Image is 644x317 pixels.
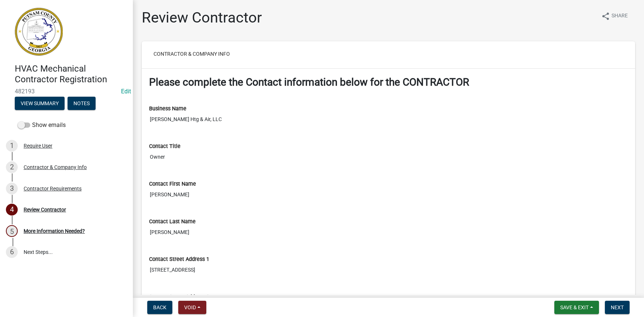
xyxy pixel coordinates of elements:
[149,257,209,262] label: Contact Street Address 1
[611,304,624,310] span: Next
[15,101,65,107] wm-modal-confirm: Summary
[595,9,634,23] button: shareShare
[68,97,96,110] button: Notes
[18,121,66,130] label: Show emails
[6,183,18,194] div: 3
[149,219,196,224] label: Contact Last Name
[147,301,172,314] button: Back
[24,186,82,191] div: Contractor Requirements
[24,207,66,212] div: Review Contractor
[121,88,131,95] a: Edit
[612,12,628,21] span: Share
[149,76,469,88] strong: Please complete the Contact information below for the CONTRACTOR
[554,301,599,314] button: Save & Exit
[6,140,18,152] div: 1
[6,225,18,237] div: 5
[121,88,131,95] wm-modal-confirm: Edit Application Number
[149,144,180,149] label: Contact Title
[142,9,262,27] h1: Review Contractor
[605,301,630,314] button: Next
[24,143,52,148] div: Require User
[24,165,87,170] div: Contractor & Company Info
[15,8,63,56] img: Putnam County, Georgia
[68,101,96,107] wm-modal-confirm: Notes
[601,12,610,21] i: share
[153,304,166,310] span: Back
[184,304,196,310] span: Void
[6,204,18,216] div: 4
[15,88,118,95] span: 482193
[560,304,589,310] span: Save & Exit
[178,301,206,314] button: Void
[6,161,18,173] div: 2
[15,63,127,85] h4: HVAC Mechanical Contractor Registration
[6,246,18,258] div: 6
[24,228,85,234] div: More Information Needed?
[149,182,196,187] label: Contact First Name
[15,97,65,110] button: View Summary
[149,106,186,111] label: Business Name
[148,47,236,61] button: Contractor & Company Info
[149,294,209,300] label: Contact Street Address 2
